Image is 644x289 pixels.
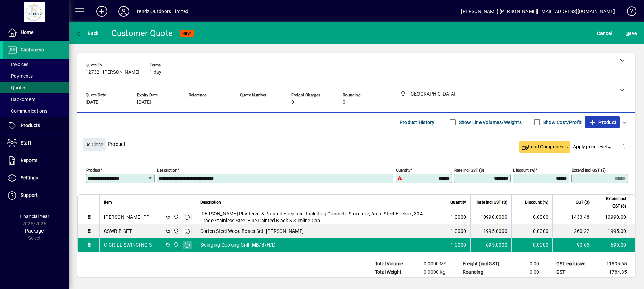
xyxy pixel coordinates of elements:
[458,119,522,126] label: Show Line Volumes/Weights
[585,116,620,128] button: Product
[594,276,635,285] td: 13680.00
[3,105,69,117] a: Communications
[511,224,552,238] td: 0.0000
[83,138,106,151] button: Close
[511,238,552,252] td: 0.0000
[594,210,635,224] td: 10990.00
[553,268,594,276] td: GST
[459,260,506,268] td: Freight (incl GST)
[450,199,466,206] span: Quantity
[7,85,26,90] span: Quotes
[81,141,108,147] app-page-header-button: Close
[7,97,35,102] span: Backorders
[451,214,466,221] span: 1.0000
[396,168,410,173] mat-label: Quantity
[506,268,547,276] td: 0.00
[477,199,507,206] span: Rate incl GST ($)
[552,238,594,252] td: 90.65
[343,100,345,105] span: 0
[506,260,547,268] td: 0.00
[76,30,99,36] span: Back
[519,141,570,153] button: Load Components
[594,260,635,268] td: 11895.65
[91,5,113,17] button: Add
[413,260,454,268] td: 0.0000 M³
[459,268,506,276] td: Rounding
[576,199,590,206] span: GST ($)
[157,168,177,173] mat-label: Description
[85,139,103,150] span: Close
[598,195,626,210] span: Extend incl GST ($)
[454,168,484,173] mat-label: Rate incl GST ($)
[624,27,639,39] button: Save
[25,228,44,234] span: Package
[594,238,635,252] td: 695.00
[542,119,582,126] label: Show Cost/Profit
[189,100,190,105] span: -
[3,169,69,187] a: Settings
[475,228,507,235] div: 1995.0000
[573,143,613,150] span: Apply price level
[182,31,191,36] span: NEW
[522,143,568,150] span: Load Components
[597,28,612,39] span: Cancel
[588,117,616,128] span: Product
[451,228,466,235] span: 1.0000
[594,224,635,238] td: 1995.00
[21,175,38,180] span: Settings
[3,82,69,93] a: Quotes
[3,187,69,204] a: Support
[200,241,276,248] span: Swinging Cooking Grill- MB/B/H/D
[86,100,100,105] span: [DATE]
[104,228,132,235] div: CSWB-B-SET
[615,143,632,150] app-page-header-button: Delete
[552,224,594,238] td: 260.22
[20,214,49,219] span: Financial Year
[104,241,152,248] div: C-GRILL-SWINGING-S
[3,59,69,70] a: Invoices
[86,168,100,173] mat-label: Product
[113,5,135,17] button: Profile
[3,70,69,82] a: Payments
[475,241,507,248] div: 695.0000
[615,138,632,155] button: Delete
[3,117,69,134] a: Products
[372,268,413,276] td: Total Weight
[21,140,31,146] span: Staff
[21,123,40,128] span: Products
[570,141,616,153] button: Apply price level
[525,199,548,206] span: Discount (%)
[21,47,44,52] span: Customers
[553,260,594,268] td: GST exclusive
[172,227,180,235] span: New Plymouth
[21,192,38,198] span: Support
[626,30,629,36] span: S
[104,199,112,206] span: Item
[104,214,149,221] div: [PERSON_NAME]-PP
[572,168,606,173] mat-label: Extend incl GST ($)
[626,28,637,39] span: ave
[200,210,425,224] span: [PERSON_NAME] Plastered & Painted Fireplace- Including Concrete Structure, 6mm Steel Firebox, 304...
[86,70,139,75] span: 12732 - [PERSON_NAME]
[200,199,221,206] span: Description
[3,93,69,105] a: Backorders
[595,27,614,39] button: Cancel
[451,241,466,248] span: 1.0000
[622,1,635,24] a: Knowledge Base
[3,24,69,41] a: Home
[137,100,151,105] span: [DATE]
[7,62,28,67] span: Invoices
[552,210,594,224] td: 1433.48
[3,135,69,152] a: Staff
[475,214,507,221] div: 10990.0000
[240,100,241,105] span: -
[291,100,294,105] span: 0
[413,268,454,276] td: 0.0000 Kg
[594,268,635,276] td: 1784.35
[3,152,69,169] a: Reports
[400,117,435,128] span: Product History
[553,276,594,285] td: GST inclusive
[172,213,180,221] span: New Plymouth
[7,108,47,114] span: Communications
[21,29,33,35] span: Home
